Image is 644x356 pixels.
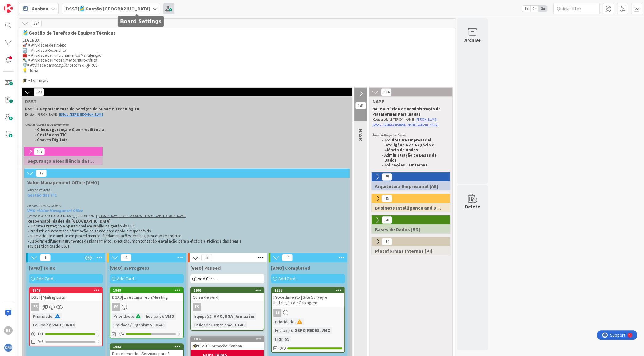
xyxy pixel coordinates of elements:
[64,6,150,12] b: [DSST]🎽Gestão [GEOGRAPHIC_DATA]
[36,170,47,177] span: 17
[372,133,407,137] em: Áreas de Atuação do Núcleo:
[112,303,120,311] div: ES
[110,287,184,338] a: 1949DGAJ| LiveScans Tech MeetingESPrioridade:Equipa(s):VMOEntidade/Organismo:DGAJ2/4
[271,287,345,353] a: 1235Procedimento | Site Survey e Instalação de CablagemESPrioridade:Equipa(s):GSRC| REDES, VMOPRR...
[22,63,452,68] p: 🛡️= Atividade para com o QNRCS
[152,321,153,328] span: :
[51,321,76,328] div: VMO, LINUX
[54,63,73,68] em: compliance
[118,331,124,337] span: 2/4
[25,106,139,112] strong: DSST = Departamento de Serviços de Suporte Tecnológico
[38,331,43,337] span: 1 / 1
[191,303,264,311] div: ES
[372,98,445,104] span: NAPP
[384,162,427,168] strong: Aplicações TI Internas
[27,179,342,186] span: Value Management Office [VMO]
[294,318,295,325] span: :
[52,313,53,320] span: :
[34,88,44,96] span: 129
[133,313,134,320] span: :
[464,36,481,44] div: Archive
[272,288,344,293] div: 1235
[27,239,241,244] span: • Elaborar e difundir instrumentos de planeamento, execução, monitorização e avaliação para a efi...
[29,287,103,346] a: 1948DSST| Mailing ListsESPrioridade:Equipa(s):VMO, LINUX1/10/6
[110,288,183,301] div: 1949DGAJ| LiveScans Tech Meeting
[50,321,51,328] span: :
[194,288,264,293] div: 1961
[27,208,83,213] strong: VMO =
[280,345,286,351] span: 9/9
[30,293,102,301] div: DSST| Mailing Lists
[274,288,344,293] div: 1235
[4,4,13,13] img: Visit kanbanzone.com
[38,338,43,345] span: 0/6
[381,88,391,96] span: 104
[193,313,211,320] div: Equipa(s)
[30,330,102,338] div: 1/1
[13,1,28,8] span: Support
[272,288,344,307] div: 1235Procedimento | Site Survey e Instalação de Cablagem
[27,158,95,164] span: Segurança e Resiliência da Informação [SRI]
[372,106,442,117] strong: NAPP = Núcleo de Administração de Plataformas Partilhadas
[36,276,56,281] span: Add Card...
[372,117,415,121] span: [Coordenadora] [PERSON_NAME] |
[32,288,102,293] div: 1948
[112,321,152,328] div: Entidade/Organismo
[110,344,183,350] div: 1943
[34,148,45,155] span: 107
[233,321,233,328] span: :
[99,214,186,218] a: [PERSON_NAME][EMAIL_ADDRESS][PERSON_NAME][DOMAIN_NAME]
[32,2,34,7] div: 2
[278,276,298,281] span: Add Card...
[4,326,13,335] div: ES
[44,305,48,309] span: 1
[272,293,344,307] div: Procedimento | Site Survey e Instalação de Cablagem
[375,183,442,189] span: Arquitetura Empresarial [AE]
[191,288,264,301] div: 1961Coisa de verd
[293,327,332,334] div: GSRC| REDES, VMO
[190,287,264,331] a: 1961Coisa de verdESEquipa(s):VMO, SGA | ArmazémEntidade/Organismo:DGAJ
[382,195,392,202] span: 15
[27,193,57,198] strong: Gestão das TIC
[27,228,152,234] span: • Produzir e sistematizar informação de gestão para apoio a responsáveis.
[112,313,133,320] div: Prioridade
[375,226,442,232] span: Bases de Dados [BD]
[22,58,452,63] p: ✒️ = Atividade de Procedimento/Burocrática
[292,327,293,334] span: :
[211,313,212,320] span: :
[30,303,102,311] div: ES
[375,205,442,211] span: Business Intelligence and Data Science [BI]
[212,313,256,320] div: VMO, SGA | Armazém
[153,321,166,328] div: DGAJ
[193,303,201,311] div: ES
[271,265,310,271] span: [VMO] Completed
[22,30,447,36] span: 🎽Gestão de Tarefas de Equipas Técnicas
[193,321,233,328] div: Entidade/Organismo
[190,265,221,271] span: [VMO] Paused
[22,53,452,58] p: 🧰 = Atividade de Funcionamento/Manutenção
[25,123,69,127] em: Áreas de Atuação do Departamento:
[272,309,344,317] div: ES
[22,78,452,83] p: 🎓 = Formação
[121,254,131,261] span: 4
[355,102,366,109] span: 141
[31,5,48,12] span: Kanban
[273,309,281,317] div: ES
[30,288,102,301] div: 1948DSST| Mailing Lists
[59,113,104,117] a: [EMAIL_ADDRESS][DOMAIN_NAME]
[110,265,149,271] span: [VMO] In Progress
[110,293,183,301] div: DGAJ| LiveScans Tech Meeting
[27,204,61,208] em: EQUIPAS TÉCNICAS DA ÁREA:
[39,208,83,213] em: Value Management Office
[384,137,435,153] strong: Arquitetura Empresarial, Inteligência de Negócio e Ciência de Dados
[117,276,137,281] span: Add Card...
[37,127,104,132] strong: Cibersegurança e Ciber-resiliência
[22,68,452,73] p: 💡= Ideia
[282,336,283,342] span: :
[110,288,183,293] div: 1949
[29,265,56,271] span: [VMO] To Do
[31,313,52,320] div: Prioridade
[25,113,59,117] span: [Diretor] [PERSON_NAME] |
[465,203,480,210] div: Delete
[113,288,183,293] div: 1949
